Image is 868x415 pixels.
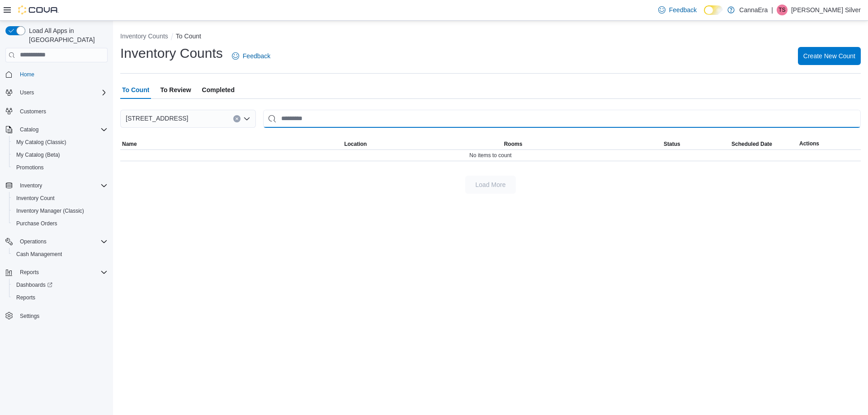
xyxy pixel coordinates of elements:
[16,151,60,159] span: My Catalog (Beta)
[233,115,241,122] button: Clear input
[18,5,59,14] img: Cova
[20,108,46,115] span: Customers
[16,69,108,80] span: Home
[16,180,108,191] span: Inventory
[664,140,680,148] span: Status
[16,106,50,117] a: Customers
[263,110,861,128] input: This is a search bar. After typing your query, hit enter to filter the results lower in the page.
[16,294,35,301] span: Reports
[122,140,137,148] span: Name
[777,5,788,15] div: Tammi Silver
[771,5,773,15] p: |
[16,281,52,289] span: Dashboards
[469,152,511,159] span: No items to count
[16,236,108,247] span: Operations
[16,105,108,117] span: Customers
[16,124,42,135] button: Catalog
[2,86,111,99] button: Users
[791,5,861,15] p: [PERSON_NAME] Silver
[20,312,39,320] span: Settings
[13,149,64,160] a: My Catalog (Beta)
[13,218,108,229] span: Purchase Orders
[9,136,111,149] button: My Catalog (Classic)
[202,81,235,99] span: Completed
[13,292,39,303] a: Reports
[465,176,516,194] button: Load More
[9,291,111,304] button: Reports
[16,195,55,202] span: Inventory Count
[476,180,506,189] span: Load More
[13,137,108,148] span: My Catalog (Classic)
[9,161,111,174] button: Promotions
[20,89,34,96] span: Users
[120,44,223,62] h1: Inventory Counts
[16,251,62,258] span: Cash Management
[2,309,111,322] button: Settings
[344,140,367,148] span: Location
[228,47,274,65] a: Feedback
[13,292,108,303] span: Reports
[9,149,111,161] button: My Catalog (Beta)
[13,162,47,173] a: Promotions
[13,205,108,216] span: Inventory Manager (Classic)
[803,51,855,61] span: Create New Count
[2,235,111,248] button: Operations
[16,207,84,214] span: Inventory Manager (Classic)
[16,69,38,80] a: Home
[120,32,861,42] nav: An example of EuiBreadcrumbs
[504,140,523,148] span: Rooms
[9,248,111,261] button: Cash Management
[126,113,188,124] span: [STREET_ADDRESS]
[16,87,108,98] span: Users
[798,47,861,65] button: Create New Count
[799,140,819,147] span: Actions
[16,311,43,322] a: Settings
[778,5,785,15] span: TS
[13,193,58,204] a: Inventory Count
[5,64,108,346] nav: Complex example
[243,115,250,122] button: Open list of options
[13,149,108,160] span: My Catalog (Beta)
[243,51,270,61] span: Feedback
[20,71,34,78] span: Home
[16,267,42,278] button: Reports
[20,182,42,189] span: Inventory
[25,26,108,44] span: Load All Apps in [GEOGRAPHIC_DATA]
[16,310,108,322] span: Settings
[176,33,201,40] button: To Count
[16,139,66,146] span: My Catalog (Classic)
[2,68,111,81] button: Home
[13,137,70,148] a: My Catalog (Classic)
[655,1,700,19] a: Feedback
[13,249,108,260] span: Cash Management
[2,123,111,136] button: Catalog
[502,139,662,149] button: Rooms
[704,5,723,15] input: Dark Mode
[16,267,108,278] span: Reports
[16,124,108,135] span: Catalog
[13,205,88,216] a: Inventory Manager (Classic)
[9,217,111,230] button: Purchase Orders
[2,266,111,279] button: Reports
[122,81,149,99] span: To Count
[120,33,168,40] button: Inventory Counts
[342,139,502,149] button: Location
[20,269,39,276] span: Reports
[20,238,47,245] span: Operations
[13,218,61,229] a: Purchase Orders
[730,139,797,149] button: Scheduled Date
[13,162,108,173] span: Promotions
[16,220,57,227] span: Purchase Orders
[662,139,730,149] button: Status
[13,280,56,290] a: Dashboards
[9,279,111,291] a: Dashboards
[9,192,111,205] button: Inventory Count
[20,126,38,133] span: Catalog
[13,280,108,290] span: Dashboards
[120,139,342,149] button: Name
[160,81,191,99] span: To Review
[669,5,697,14] span: Feedback
[16,164,44,171] span: Promotions
[2,104,111,117] button: Customers
[13,193,108,204] span: Inventory Count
